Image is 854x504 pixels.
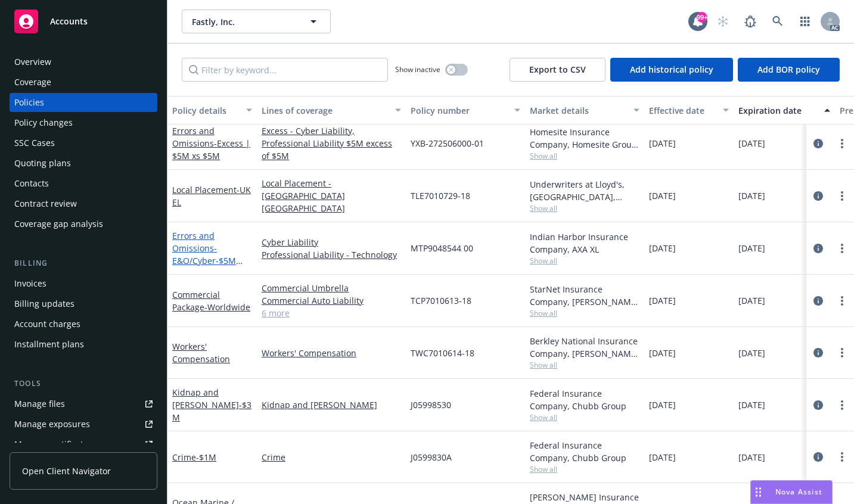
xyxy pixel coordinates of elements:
span: YXB-272506000-01 [411,137,484,150]
span: Show all [530,151,639,161]
a: Start snowing [711,10,735,33]
span: [DATE] [738,347,765,359]
a: circleInformation [811,450,825,464]
div: Underwriters at Lloyd's, [GEOGRAPHIC_DATA], [PERSON_NAME] of [GEOGRAPHIC_DATA] [530,178,639,203]
a: Quoting plans [10,154,157,173]
button: Effective date [644,96,734,125]
span: Show all [530,360,639,370]
button: Policy details [167,96,257,125]
span: - UK EL [172,184,251,208]
div: Manage files [14,394,65,413]
a: Policies [10,93,157,112]
a: Search [766,10,790,33]
div: Federal Insurance Company, Chubb Group [530,387,639,412]
button: Fastly, Inc. [182,10,331,33]
a: circleInformation [811,398,825,412]
a: Manage exposures [10,415,157,434]
a: Excess - Cyber Liability, Professional Liability $5M excess of $5M [262,125,401,162]
a: Coverage gap analysis [10,214,157,234]
a: Report a Bug [738,10,762,33]
a: Workers' Compensation [262,347,401,359]
a: more [835,294,849,308]
div: 99+ [697,12,707,23]
div: Coverage [14,73,51,92]
span: - Worldwide [204,301,250,313]
a: Errors and Omissions [172,230,236,279]
span: Add BOR policy [757,64,820,75]
button: Lines of coverage [257,96,406,125]
span: [DATE] [649,294,676,307]
span: [DATE] [649,347,676,359]
button: Export to CSV [510,58,605,82]
div: Policy details [172,104,239,117]
a: Account charges [10,315,157,334]
a: Manage files [10,394,157,413]
span: [DATE] [738,451,765,463]
a: Workers' Compensation [172,341,230,365]
a: more [835,398,849,412]
div: Contacts [14,174,49,193]
span: Show all [530,308,639,318]
span: - E&O/Cyber-$5M Primary [172,242,243,279]
span: [DATE] [738,294,765,307]
a: 6 more [262,307,401,319]
button: Expiration date [734,96,835,125]
div: Quoting plans [14,154,71,173]
button: Add historical policy [610,58,733,82]
a: Commercial Auto Liability [262,294,401,307]
div: Overview [14,52,51,71]
a: Professional Liability - Technology [262,248,401,261]
a: Accounts [10,5,157,38]
span: Add historical policy [630,64,713,75]
div: Effective date [649,104,716,117]
div: Expiration date [738,104,817,117]
button: Nova Assist [750,480,833,504]
a: more [835,136,849,151]
a: circleInformation [811,294,825,308]
a: Switch app [793,10,817,33]
a: Kidnap and [PERSON_NAME] [172,387,251,423]
div: Lines of coverage [262,104,388,117]
span: TCP7010613-18 [411,294,471,307]
div: Manage certificates [14,435,92,454]
div: Manage exposures [14,415,90,434]
a: circleInformation [811,136,825,151]
span: Export to CSV [529,64,586,75]
a: Policy changes [10,113,157,132]
div: Contract review [14,194,77,213]
span: J05998530 [411,399,451,411]
div: Invoices [14,274,46,293]
a: Manage certificates [10,435,157,454]
a: Crime [262,451,401,463]
a: circleInformation [811,346,825,360]
span: [DATE] [738,399,765,411]
span: [DATE] [649,399,676,411]
div: Berkley National Insurance Company, [PERSON_NAME] Corporation [530,335,639,360]
span: [DATE] [738,242,765,254]
a: Invoices [10,274,157,293]
div: Federal Insurance Company, Chubb Group [530,439,639,464]
a: SSC Cases [10,133,157,153]
span: Show all [530,256,639,266]
span: [DATE] [649,189,676,202]
span: [DATE] [738,137,765,150]
div: Policy number [411,104,507,117]
a: Cyber Liability [262,236,401,248]
span: - $1M [196,452,216,463]
div: Billing [10,257,157,269]
div: Policies [14,93,44,112]
a: circleInformation [811,189,825,203]
a: Installment plans [10,335,157,354]
span: [DATE] [738,189,765,202]
a: Commercial Umbrella [262,282,401,294]
div: Policy changes [14,113,73,132]
span: [DATE] [649,137,676,150]
span: Show all [530,464,639,474]
a: Billing updates [10,294,157,313]
div: SSC Cases [14,133,55,153]
div: Market details [530,104,626,117]
button: Market details [525,96,644,125]
a: more [835,241,849,256]
span: [DATE] [649,451,676,463]
span: Show all [530,412,639,422]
